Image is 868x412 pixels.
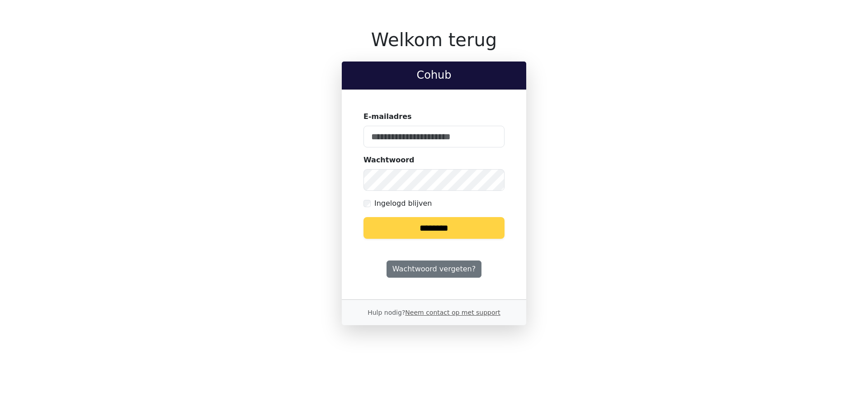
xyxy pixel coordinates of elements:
label: Wachtwoord [363,155,415,166]
label: E-mailadres [363,111,412,122]
a: Wachtwoord vergeten? [387,260,481,278]
h2: Cohub [349,69,519,82]
label: Ingelogd blijven [374,198,432,209]
small: Hulp nodig? [368,309,500,316]
h1: Welkom terug [342,29,526,51]
a: Neem contact op met support [405,309,500,316]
